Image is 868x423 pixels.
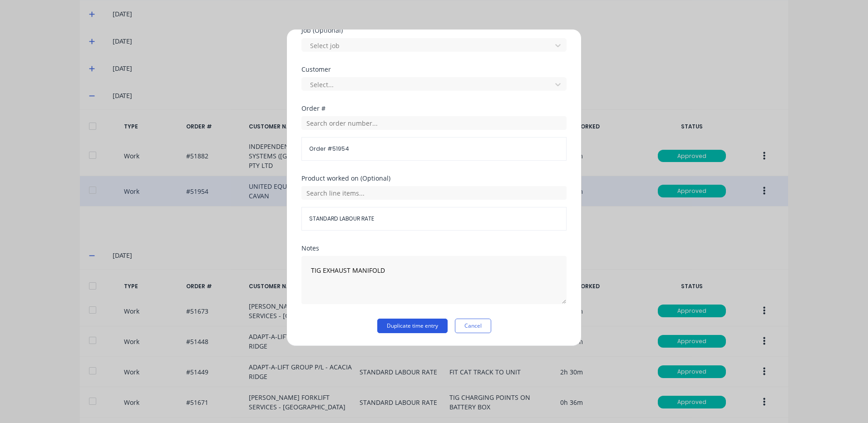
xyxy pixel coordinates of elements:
[301,245,567,251] div: Notes
[377,319,448,333] button: Duplicate time entry
[301,27,567,34] div: Job (Optional)
[301,116,567,130] input: Search order number...
[301,186,567,200] input: Search line items...
[309,215,559,223] span: STANDARD LABOUR RATE
[301,66,567,73] div: Customer
[309,145,559,153] span: Order # 51954
[301,175,567,182] div: Product worked on (Optional)
[301,256,567,304] textarea: TIG EXHAUST MANIFOLD
[301,105,567,112] div: Order #
[455,319,491,333] button: Cancel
